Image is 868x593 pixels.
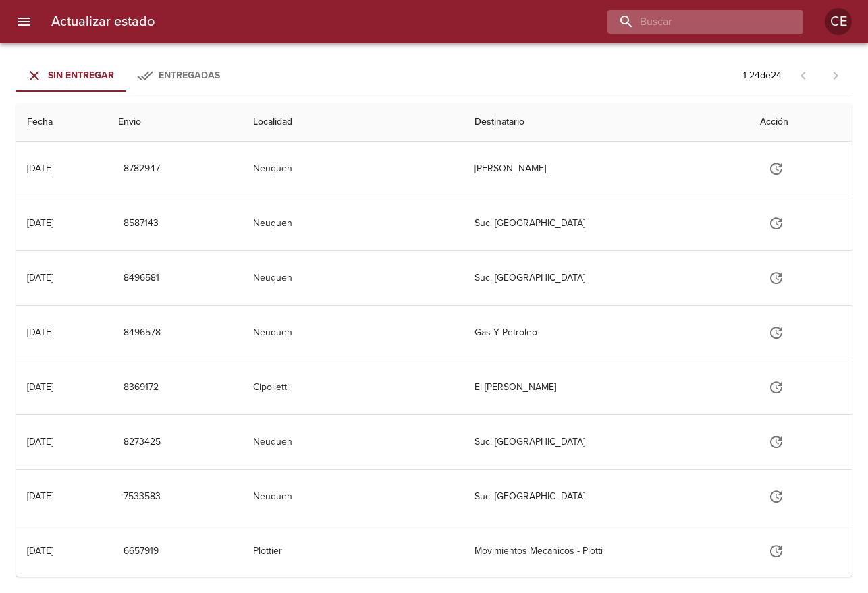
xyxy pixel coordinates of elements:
td: Suc. [GEOGRAPHIC_DATA] [464,470,749,524]
td: [PERSON_NAME] [464,142,749,196]
span: Sin Entregar [48,69,114,81]
span: 6657919 [124,543,159,560]
button: 8587143 [118,211,164,236]
button: menu [8,5,40,38]
td: Suc. [GEOGRAPHIC_DATA] [464,196,749,250]
span: Actualizar estado y agregar documentación [760,490,792,501]
span: Actualizar estado y agregar documentación [760,217,792,228]
div: [DATE] [27,327,53,338]
td: Movimientos Mecanicos - Plotti [464,524,749,578]
th: Localidad [242,103,464,142]
span: 7533583 [124,488,161,505]
div: [DATE] [27,217,53,229]
span: Actualizar estado y agregar documentación [760,271,792,283]
td: Cipolletti [242,360,464,414]
td: Neuquen [242,415,464,469]
th: Envio [107,103,242,142]
span: 8496578 [124,324,161,341]
div: [DATE] [27,545,53,557]
td: El [PERSON_NAME] [464,360,749,414]
p: 1 - 24 de 24 [743,69,782,82]
th: Fecha [16,103,107,142]
span: 8782947 [124,161,160,177]
td: Neuquen [242,306,464,360]
h6: Actualizar estado [51,11,155,32]
td: Suc. [GEOGRAPHIC_DATA] [464,251,749,305]
div: CE [825,8,852,35]
button: 8273425 [118,430,166,455]
input: buscar [607,10,780,34]
span: Actualizar estado y agregar documentación [760,544,792,556]
span: 8496581 [124,270,159,287]
span: 8587143 [124,215,159,232]
div: Tabs Envios [16,59,232,92]
td: Neuquen [242,470,464,524]
span: Actualizar estado y agregar documentación [760,326,792,337]
span: Actualizar estado y agregar documentación [760,380,792,392]
div: [DATE] [27,272,53,283]
button: 8782947 [118,157,165,181]
span: Actualizar estado y agregar documentación [760,162,792,173]
span: Entregadas [159,69,220,81]
td: Neuquen [242,196,464,250]
td: Suc. [GEOGRAPHIC_DATA] [464,415,749,469]
th: Acción [749,103,852,142]
td: Plottier [242,524,464,578]
div: [DATE] [27,381,53,393]
button: 7533583 [118,484,166,509]
td: Gas Y Petroleo [464,306,749,360]
div: [DATE] [27,436,53,447]
span: Pagina anterior [787,68,819,82]
td: Neuquen [242,251,464,305]
span: 8369172 [124,379,159,396]
span: Actualizar estado y agregar documentación [760,435,792,447]
button: 8369172 [118,375,164,400]
div: [DATE] [27,490,53,502]
div: [DATE] [27,163,53,174]
button: 8496581 [118,266,165,291]
div: Abrir información de usuario [825,8,852,35]
span: Pagina siguiente [819,59,852,92]
span: 8273425 [124,434,161,451]
td: Neuquen [242,142,464,196]
button: 6657919 [118,539,164,564]
th: Destinatario [464,103,749,142]
button: 8496578 [118,320,166,345]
